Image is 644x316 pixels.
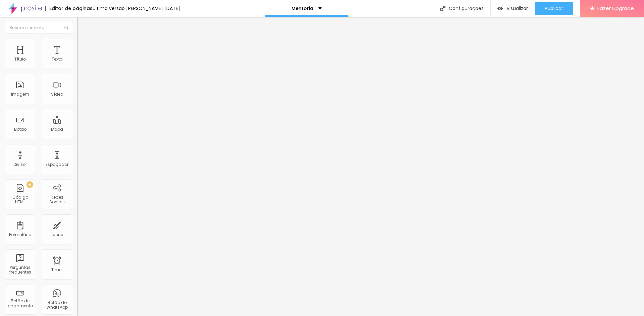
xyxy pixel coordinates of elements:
div: Mapa [51,127,63,132]
div: Espaçador [46,162,68,167]
div: Redes Sociais [44,195,70,205]
span: Fazer Upgrade [597,5,634,11]
div: Imagem [11,92,29,97]
div: Texto [52,57,62,62]
div: Ícone [51,232,63,237]
div: Perguntas frequentes [7,265,33,275]
div: Divisor [13,162,27,167]
button: Publicar [535,2,573,15]
button: Visualizar [491,2,535,15]
input: Buscar elemento [5,22,72,34]
div: Formulário [9,232,31,237]
span: Visualizar [506,6,528,11]
img: Icone [64,26,68,30]
div: Botão [14,127,26,132]
p: Mentoria [291,6,313,11]
div: Última versão [PERSON_NAME] [DATE] [93,6,180,11]
div: Editor de páginas [45,6,93,11]
div: Botão do WhatsApp [44,300,70,310]
div: Vídeo [51,92,63,97]
img: Icone [440,6,445,11]
div: Timer [51,268,63,272]
iframe: Editor [77,17,644,316]
img: view-1.svg [497,6,503,11]
span: Publicar [545,6,563,11]
div: Código HTML [7,195,33,205]
div: Título [14,57,26,62]
div: Botão de pagamento [7,299,33,308]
